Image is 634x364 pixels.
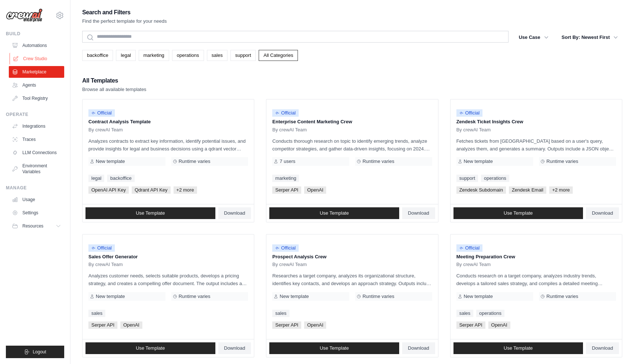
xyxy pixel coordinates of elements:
[402,342,435,354] a: Download
[456,118,616,125] p: Zendesk Ticket Insights Crew
[179,294,211,299] span: Runtime varies
[456,127,491,133] span: By crewAI Team
[9,134,64,145] a: Traces
[88,272,248,287] p: Analyzes customer needs, selects suitable products, develops a pricing strategy, and creates a co...
[456,244,483,252] span: Official
[88,321,117,329] span: Serper API
[320,210,349,216] span: Use Template
[9,147,64,159] a: LLM Connections
[320,345,349,351] span: Use Template
[9,92,64,104] a: Tool Registry
[549,186,573,194] span: +2 more
[174,186,197,194] span: +2 more
[259,50,298,61] a: All Categories
[509,186,546,194] span: Zendesk Email
[514,31,553,44] button: Use Case
[269,207,399,219] a: Use Template
[476,310,504,317] a: operations
[9,207,64,219] a: Settings
[272,244,299,252] span: Official
[82,50,113,61] a: backoffice
[272,321,301,329] span: Serper API
[33,349,46,355] span: Logout
[88,109,115,117] span: Official
[88,127,123,133] span: By crewAI Team
[88,262,123,267] span: By crewAI Team
[481,175,509,182] a: operations
[453,342,583,354] a: Use Template
[272,186,301,194] span: Serper API
[464,294,493,299] span: New template
[272,127,307,133] span: By crewAI Team
[362,294,394,299] span: Runtime varies
[85,342,215,354] a: Use Template
[88,310,105,317] a: sales
[272,109,299,117] span: Official
[9,220,64,232] button: Resources
[586,207,619,219] a: Download
[546,159,578,164] span: Runtime varies
[6,346,64,358] button: Logout
[224,210,245,216] span: Download
[272,253,432,261] p: Prospect Analysis Crew
[504,345,533,351] span: Use Template
[402,207,435,219] a: Download
[9,120,64,132] a: Integrations
[456,272,616,287] p: Conducts research on a target company, analyzes industry trends, develops a tailored sales strate...
[136,345,165,351] span: Use Template
[82,86,146,93] p: Browse all available templates
[96,294,125,299] span: New template
[10,53,65,65] a: Crew Studio
[504,210,533,216] span: Use Template
[272,137,432,153] p: Conducts thorough research on topic to identify emerging trends, analyze competitor strategies, a...
[96,159,125,164] span: New template
[362,159,394,164] span: Runtime varies
[224,345,245,351] span: Download
[272,118,432,125] p: Enterprise Content Marketing Crew
[272,272,432,287] p: Researches a target company, analyzes its organizational structure, identifies key contacts, and ...
[272,262,307,267] span: By crewAI Team
[88,118,248,125] p: Contract Analysis Template
[6,8,43,22] img: Logo
[6,112,64,117] div: Operate
[132,186,171,194] span: Qdrant API Key
[9,66,64,78] a: Marketplace
[586,342,619,354] a: Download
[6,185,64,191] div: Manage
[139,50,169,61] a: marketing
[280,294,309,299] span: New template
[107,175,134,182] a: backoffice
[272,310,289,317] a: sales
[546,294,578,299] span: Runtime varies
[85,207,215,219] a: Use Template
[557,31,622,44] button: Sort By: Newest First
[408,345,429,351] span: Download
[456,321,485,329] span: Serper API
[456,186,506,194] span: Zendesk Subdomain
[9,160,64,178] a: Environment Variables
[88,253,248,261] p: Sales Offer Generator
[456,262,491,267] span: By crewAI Team
[456,310,473,317] a: sales
[136,210,165,216] span: Use Template
[272,175,299,182] a: marketing
[88,175,104,182] a: legal
[179,159,211,164] span: Runtime varies
[280,159,295,164] span: 7 users
[88,244,115,252] span: Official
[456,137,616,153] p: Fetches tickets from [GEOGRAPHIC_DATA] based on a user's query, analyzes them, and generates a su...
[82,18,167,25] p: Find the perfect template for your needs
[172,50,204,61] a: operations
[9,40,64,51] a: Automations
[6,31,64,37] div: Build
[230,50,256,61] a: support
[304,186,326,194] span: OpenAI
[464,159,493,164] span: New template
[9,79,64,91] a: Agents
[453,207,583,219] a: Use Template
[304,321,326,329] span: OpenAI
[408,210,429,216] span: Download
[207,50,227,61] a: sales
[456,253,616,261] p: Meeting Preparation Crew
[488,321,510,329] span: OpenAI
